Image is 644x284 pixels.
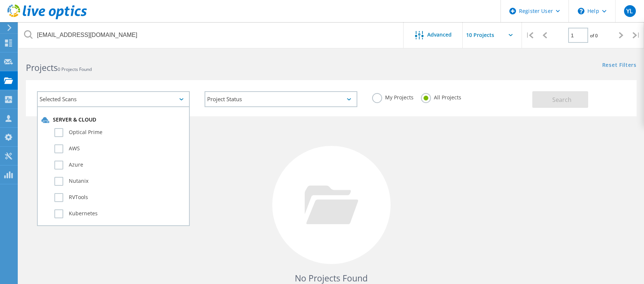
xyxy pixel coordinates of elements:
a: Reset Filters [602,62,637,69]
span: of 0 [590,32,598,39]
label: My Projects [372,93,414,100]
label: Nutanix [54,177,185,186]
div: Server & Cloud [41,116,185,124]
span: Search [552,96,571,104]
div: Project Status [205,91,357,107]
div: Selected Scans [37,91,190,107]
label: All Projects [421,93,461,100]
label: Kubernetes [54,209,185,218]
span: Advanced [427,32,452,37]
b: Projects [26,62,58,73]
label: AWS [54,144,185,153]
label: Optical Prime [54,128,185,137]
span: 0 Projects Found [58,66,92,72]
input: Search projects by name, owner, ID, company, etc [18,22,404,48]
button: Search [532,91,588,108]
label: RVTools [54,193,185,202]
svg: \n [578,8,584,14]
label: Azure [54,161,185,170]
div: | [629,22,644,48]
div: | [522,22,537,48]
span: YL [626,8,633,14]
a: Live Optics Dashboard [7,16,87,21]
